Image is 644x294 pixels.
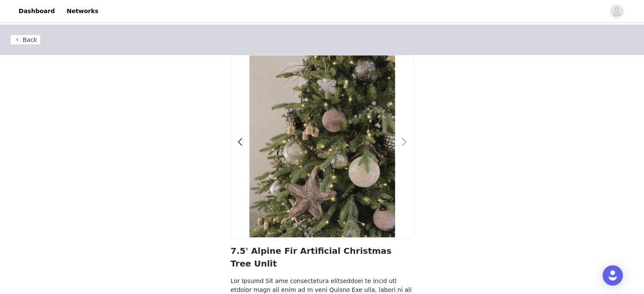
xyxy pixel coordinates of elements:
img: King of Christmas 7.5' Alpine Fir Artificial Christmas Tree Unlit [249,55,395,237]
button: Back [10,35,41,45]
a: Dashboard [14,2,60,21]
button: 1 [299,230,304,234]
button: 6 [329,230,333,234]
button: 4 [317,230,321,234]
a: Networks [61,2,103,21]
button: 3 [311,230,315,234]
button: 2 [305,230,310,234]
h2: 7.5' Alpine Fir Artificial Christmas Tree Unlit [231,245,414,270]
div: Open Intercom Messenger [603,265,623,286]
button: 8 [341,230,345,234]
button: 5 [323,230,327,234]
div: avatar [613,5,621,18]
button: 7 [335,230,339,234]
